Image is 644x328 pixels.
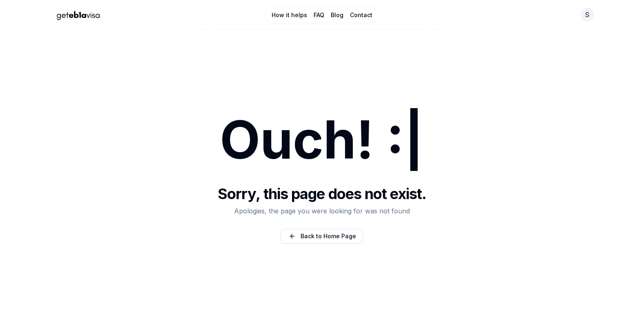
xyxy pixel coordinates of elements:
h1: Ouch! :| [220,114,424,166]
p: Apologies, the page you were looking for was not found [234,206,410,216]
a: Home Page [50,8,231,22]
a: Contact [350,11,372,19]
button: Open your profile menu [580,7,595,22]
img: geteb1avisa logo [50,8,107,22]
span: s [585,10,589,20]
a: Blog [331,11,343,19]
a: Back to Home Page [281,229,363,244]
a: FAQ [314,11,324,19]
a: How it helps [272,11,307,19]
h1: Sorry, this page does not exist. [218,186,426,202]
nav: Main [265,6,379,23]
